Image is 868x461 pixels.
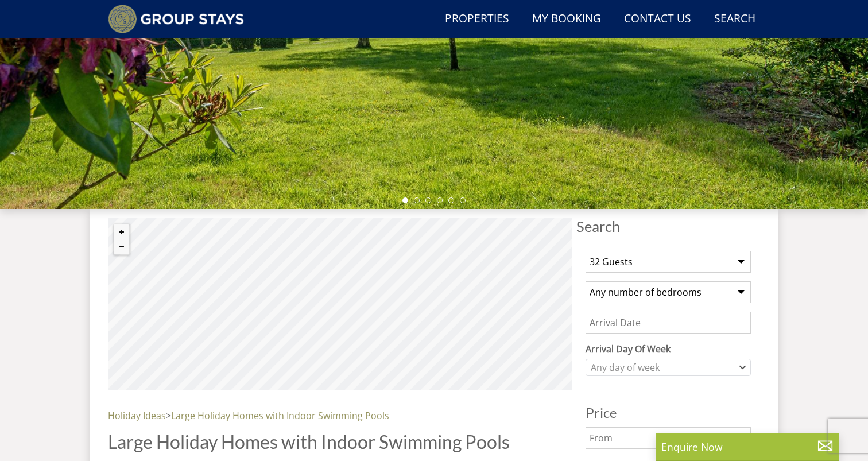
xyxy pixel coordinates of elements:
a: Large Holiday Homes with Indoor Swimming Pools [171,409,389,422]
a: Properties [440,6,514,32]
img: Group Stays [108,5,244,33]
canvas: Map [108,218,572,390]
h1: Large Holiday Homes with Indoor Swimming Pools [108,432,572,452]
span: Search [576,218,760,234]
p: Enquire Now [661,439,834,454]
a: My Booking [528,6,606,32]
a: Search [710,6,760,32]
div: Any day of week [588,361,737,374]
input: Arrival Date [586,312,751,334]
a: Holiday Ideas [108,409,166,422]
div: Combobox [586,359,751,376]
label: Arrival Day Of Week [586,342,751,356]
input: From [586,427,751,449]
h3: Price [586,405,751,420]
button: Zoom out [114,239,129,254]
a: Contact Us [619,6,696,32]
button: Zoom in [114,224,129,239]
span: > [166,409,171,422]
